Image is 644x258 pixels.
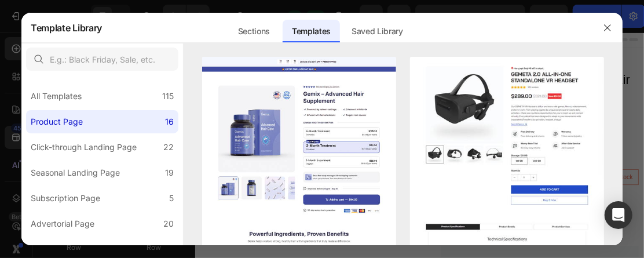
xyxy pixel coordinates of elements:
div: All Templates [31,89,82,103]
div: Open Intercom Messenger [605,201,632,229]
input: E.g.: Black Friday, Sale, etc. [26,48,178,71]
div: $11.06 [380,164,449,193]
p: (1080 reviews) [436,218,489,230]
div: 5 [169,191,174,205]
div: Click-through Landing Page [31,140,137,154]
img: Alt Image [591,212,616,237]
div: 2 [169,242,174,256]
div: 22 [163,140,174,154]
div: Lead Generation Page [31,242,115,256]
div: 19 [165,166,174,180]
div: Product Page [31,115,83,129]
p: No compare price [459,175,514,182]
div: 16 [165,115,174,129]
div: Saved Library [342,20,412,43]
div: Seasonal Landing Page [31,166,120,180]
div: Sections [229,20,279,43]
h2: Template Library [31,13,102,43]
div: 20 [163,217,174,231]
div: Subscription Page [31,191,100,205]
div: Advertorial Page [31,217,94,231]
div: 115 [162,89,174,103]
div: Templates [283,20,340,43]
